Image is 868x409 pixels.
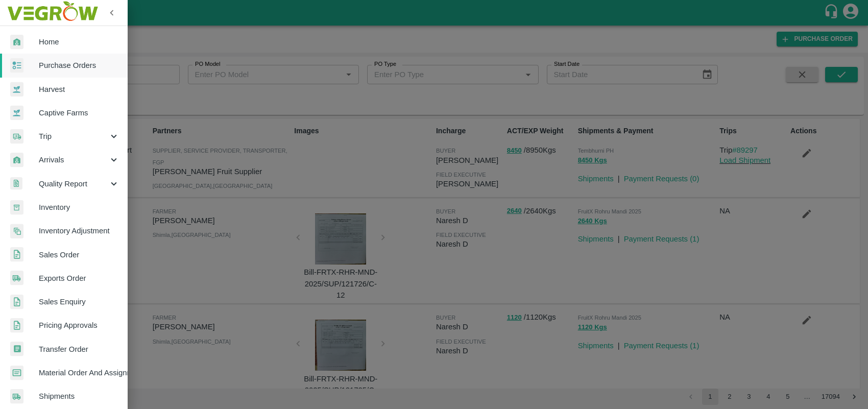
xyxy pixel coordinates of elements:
img: harvest [10,105,23,121]
span: Quality Report [39,178,108,189]
span: Sales Order [39,249,119,260]
span: Harvest [39,84,119,95]
span: Exports Order [39,273,119,284]
img: whArrival [10,153,23,167]
img: centralMaterial [10,366,23,380]
img: whInventory [10,200,23,215]
img: qualityReport [10,177,22,190]
img: delivery [10,129,23,144]
span: Arrivals [39,154,108,165]
span: Inventory [39,202,119,213]
span: Material Order And Assignment [39,367,119,378]
img: sales [10,247,23,262]
span: Captive Farms [39,107,119,118]
span: Purchase Orders [39,60,119,71]
span: Trip [39,131,108,142]
img: whTransfer [10,342,23,356]
span: Shipments [39,391,119,402]
span: Transfer Order [39,344,119,355]
img: inventory [10,224,23,238]
span: Pricing Approvals [39,320,119,331]
span: Home [39,36,119,47]
img: sales [10,318,23,333]
img: whArrival [10,35,23,50]
img: shipments [10,271,23,285]
span: Inventory Adjustment [39,225,119,236]
img: sales [10,295,23,309]
img: harvest [10,82,23,97]
img: shipments [10,389,23,404]
span: Sales Enquiry [39,296,119,307]
img: reciept [10,58,23,73]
